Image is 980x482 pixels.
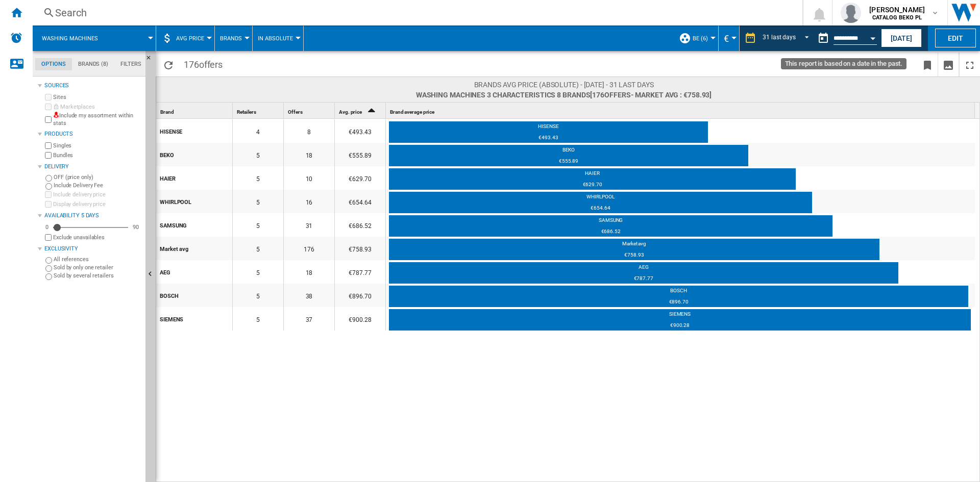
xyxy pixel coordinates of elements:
span: Brand [160,109,174,115]
button: BE (6) [693,26,713,51]
div: This report is based on a date in the past. [813,26,879,51]
span: [176 ] [590,91,712,99]
input: Marketplaces [45,104,52,110]
div: BEKO [160,144,232,165]
div: HISENSE [160,120,232,142]
label: Include Delivery Fee [54,182,141,189]
button: Washing machines [42,26,108,51]
input: Include my assortment within stats [45,113,52,126]
div: SIEMENS [389,311,971,321]
label: Bundles [53,151,141,159]
div: Delivery [44,163,141,171]
input: Display delivery price [45,234,52,241]
div: SIEMENS [160,308,232,329]
button: € [724,26,734,51]
div: €787.77 [389,275,898,285]
div: Sort None [286,103,334,118]
div: Retailers Sort None [235,103,283,118]
div: 5 [233,284,283,307]
div: 31 last days [763,34,796,41]
div: Washing machines [38,26,151,51]
div: €493.43 [335,119,385,143]
label: Display delivery price [53,200,141,208]
span: AVG Price [176,35,204,42]
button: Edit [935,29,976,47]
div: Brand Sort None [158,103,232,118]
div: 5 [233,307,283,331]
span: Sort Ascending [363,109,379,115]
div: €900.28 [389,322,971,332]
div: WHIRLPOOL [160,191,232,212]
div: Exclusivity [44,245,141,253]
input: OFF (price only) [45,175,52,182]
span: [PERSON_NAME] [869,5,925,15]
span: - Market avg : €758.93 [631,91,710,99]
md-tab-item: Filters [114,58,148,70]
div: 31 [284,213,334,237]
div: Market avg [160,238,232,259]
div: Search [55,6,776,20]
div: Sort None [158,103,232,118]
label: Exclude unavailables [53,234,141,241]
div: 4 [233,119,283,143]
div: €758.93 [389,251,879,262]
div: Market avg [389,240,879,250]
div: €900.28 [335,307,385,331]
label: Include my assortment within stats [53,112,141,128]
span: Brands AVG price (absolute) - [DATE] - 31 last days [416,80,712,90]
div: Sort None [388,103,975,118]
div: 10 [284,166,334,190]
div: SAMSUNG [389,217,832,227]
button: md-calendar [813,28,834,48]
div: Offers Sort None [286,103,334,118]
div: Availability 5 Days [44,212,141,220]
label: Marketplaces [53,103,141,111]
input: Sold by several retailers [45,273,52,280]
label: OFF (price only) [54,173,141,181]
button: Reload [158,53,179,77]
div: Sort None [235,103,283,118]
div: €758.93 [335,237,385,260]
div: HISENSE [389,123,708,133]
div: HAIER [389,170,796,180]
b: CATALOG BEKO PL [872,14,922,21]
div: AEG [389,264,898,274]
div: Brand average price Sort None [388,103,975,118]
div: BE (6) [679,26,713,51]
button: Open calendar [864,28,882,46]
button: Hide [145,51,158,69]
label: Sold by several retailers [54,272,141,280]
span: offers [199,59,223,70]
md-tab-item: Brands (8) [72,58,114,70]
button: In Absolute [258,26,298,51]
img: profile.jpg [841,3,861,23]
span: Retailers [237,109,256,115]
div: Sources [44,82,141,90]
div: 5 [233,166,283,190]
label: Singles [53,142,141,149]
div: €654.64 [335,190,385,213]
div: AEG [160,261,232,283]
label: Sold by only one retailer [54,264,141,271]
span: Avg. price [339,109,362,115]
div: 38 [284,284,334,307]
input: All references [45,257,52,264]
div: 5 [233,190,283,213]
label: All references [54,256,141,263]
label: Include delivery price [53,191,141,198]
input: Display delivery price [45,201,52,208]
span: Brands [220,35,242,42]
div: SAMSUNG [160,214,232,236]
div: BEKO [389,146,748,157]
div: 16 [284,190,334,213]
div: €896.70 [335,284,385,307]
button: Bookmark this report [917,53,938,77]
div: €555.89 [389,158,748,168]
div: €493.43 [389,134,708,144]
div: BOSCH [389,287,968,297]
md-slider: Availability [53,222,128,233]
button: Download as image [938,53,959,77]
input: Include delivery price [45,191,52,198]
